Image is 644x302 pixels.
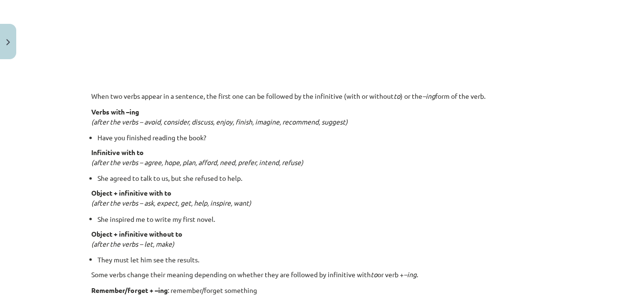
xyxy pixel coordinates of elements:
[422,92,435,100] em: –ing
[394,92,400,100] em: to
[91,107,139,116] strong: Verbs with –ing
[91,188,172,197] strong: Object + infinitive with to
[91,148,144,156] strong: Infinitive with to
[91,117,348,126] em: (after the verbs – avoid, consider, discuss, enjoy, finish, imagine, recommend, suggest)
[91,239,174,248] em: (after the verbs – let, make)
[404,270,417,278] em: –ing
[91,269,553,279] p: Some verbs change their meaning depending on whether they are followed by infinitive with or verb...
[6,39,10,45] img: icon-close-lesson-0947bae3869378f0d4975bcd49f059093ad1ed9edebbc8119c70593378902aed.svg
[91,229,182,238] strong: Object + infinitive without to
[97,133,553,143] li: Have you finished reading the book?
[97,254,553,264] li: They must let him see the results.
[97,173,553,183] li: She agreed to talk to us, but she refused to help.
[91,285,168,294] strong: Remember/forget + –ing
[91,198,251,207] em: (after the verbs – ask, expect, get, help, inspire, want)
[371,270,377,278] em: to
[91,158,303,167] em: (after the verbs – agree, hope, plan, afford, need, prefer, intend, refuse)
[91,91,553,101] p: When two verbs appear in a sentence, the first one can be followed by the infinitive (with or wit...
[91,285,553,295] p: : remember/forget something
[97,214,553,224] li: She inspired me to write my first novel.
